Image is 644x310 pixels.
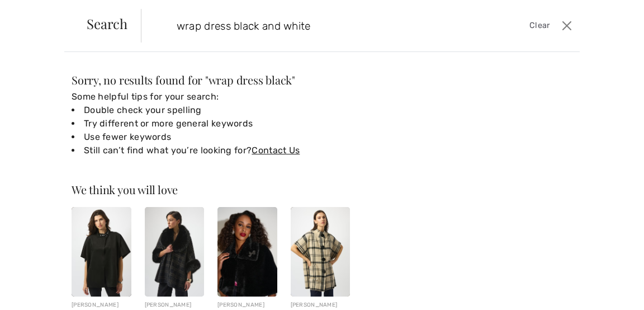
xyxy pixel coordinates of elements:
input: TYPE TO SEARCH [168,9,461,43]
div: [PERSON_NAME] [217,301,277,309]
div: Sorry, no results found for " " [72,74,350,86]
img: Faux Fur Cape with Crystal Brooch Style 253749. Black [217,207,277,297]
div: Some helpful tips for your search: [72,90,350,157]
div: [PERSON_NAME] [72,301,131,309]
img: Buttoned High Neck Cape Style 253240. Black [72,207,131,297]
span: Search [87,17,127,30]
div: [PERSON_NAME] [291,301,351,309]
button: Close [559,17,575,35]
li: Still can’t find what you’re looking for? [72,144,350,157]
span: We think you will love [72,182,178,197]
span: Clear [529,20,550,32]
li: Double check your spelling [72,104,350,117]
img: Plaid Fur Collar Coat Style 254934. Black/Gold [145,207,205,297]
li: Try different or more general keywords [72,117,350,130]
img: Jacquard Sweater Knit Plaid Poncho Style 253903. Champagne/black [291,207,351,297]
span: Help [26,8,49,18]
a: Contact Us [252,145,300,156]
li: Use fewer keywords [72,130,350,144]
div: [PERSON_NAME] [145,301,205,309]
span: wrap dress black [209,72,292,87]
